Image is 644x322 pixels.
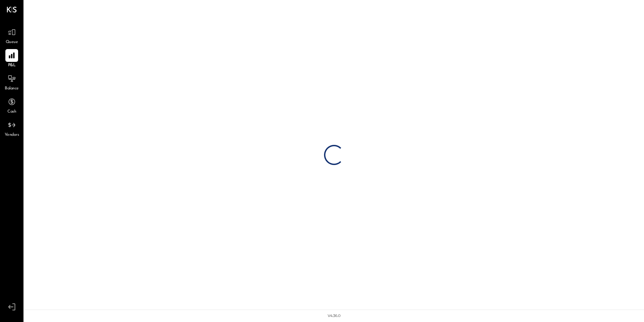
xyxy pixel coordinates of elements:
a: Vendors [0,119,23,138]
span: Vendors [5,132,19,138]
div: v 4.36.0 [328,313,340,319]
span: Cash [7,109,16,115]
span: P&L [8,63,16,69]
span: Balance [5,86,19,92]
a: Queue [0,26,23,45]
a: P&L [0,49,23,69]
a: Cash [0,95,23,115]
a: Balance [0,72,23,92]
span: Queue [6,39,18,45]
